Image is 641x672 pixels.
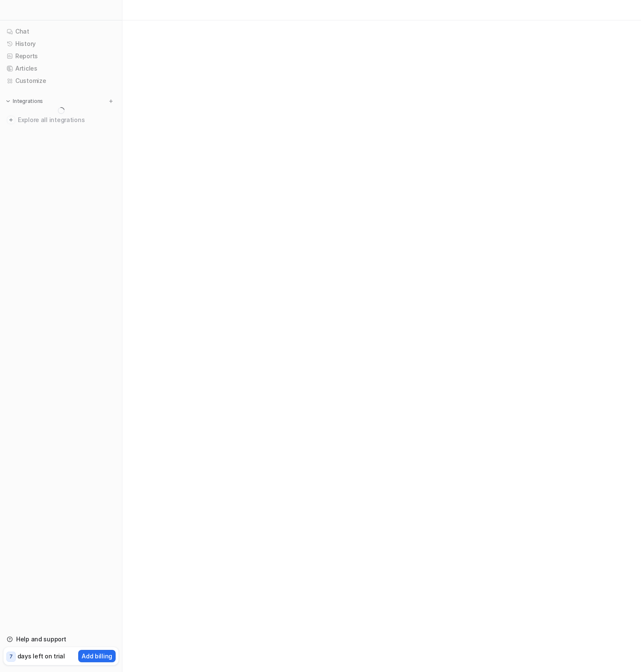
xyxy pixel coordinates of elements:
[17,652,65,661] p: days left on trial
[3,97,45,105] button: Integrations
[5,98,11,104] img: expand menu
[82,652,112,661] p: Add billing
[108,98,114,104] img: menu_add.svg
[9,653,13,661] p: 7
[18,113,115,127] span: Explore all integrations
[3,38,119,50] a: History
[3,633,119,645] a: Help and support
[7,116,15,124] img: explore all integrations
[3,26,119,37] a: Chat
[3,63,119,74] a: Articles
[3,50,119,62] a: Reports
[3,75,119,87] a: Customize
[3,114,119,126] a: Explore all integrations
[78,650,116,662] button: Add billing
[13,98,43,105] p: Integrations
